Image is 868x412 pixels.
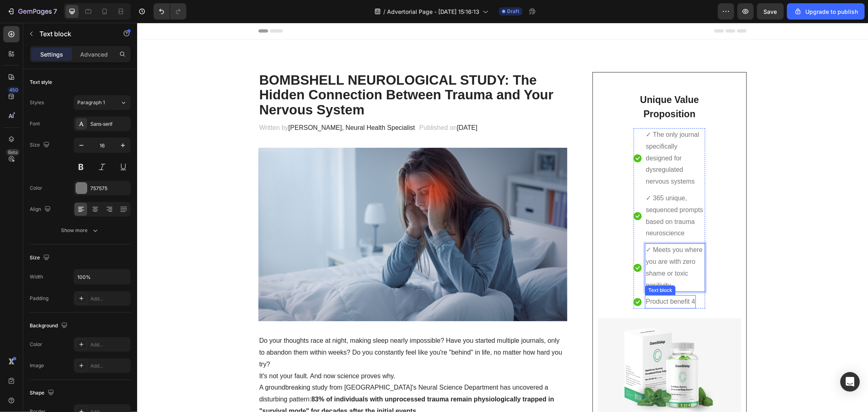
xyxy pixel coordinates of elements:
[508,169,568,217] div: Rich Text Editor. Editing area: main
[39,29,109,39] p: Text block
[74,270,130,284] input: Auto
[122,348,429,359] p: It's not your fault. And now science proves why.
[30,362,44,369] div: Image
[281,99,341,112] div: Rich Text Editor. Editing area: main
[757,3,784,20] button: Save
[320,101,340,108] span: [DATE]
[30,120,40,127] div: Font
[6,149,20,156] div: Beta
[383,7,385,16] span: /
[509,170,567,217] p: ✓ 365 unique, sequenced prompts based on trauma neuroscience
[30,99,44,106] div: Styles
[30,388,56,399] div: Shape
[509,106,567,165] p: ✓ The only journal specifically designed for dysregulated nervous systems
[153,3,186,20] div: Undo/Redo
[3,3,61,20] button: 7
[30,273,43,281] div: Width
[53,7,57,16] p: 7
[30,320,69,331] div: Background
[151,101,278,108] span: [PERSON_NAME], Neural Health Specialist
[509,273,558,285] p: Product benefit 4
[90,295,129,302] div: Add...
[40,50,63,59] p: Settings
[30,295,48,302] div: Padding
[509,221,567,268] p: ✓ Meets you where you are with zero shame or toxic positivity
[461,296,604,389] img: Alt Image
[508,221,568,269] div: Rich Text Editor. Editing area: main
[137,23,868,412] iframe: Design area
[74,95,131,110] button: Paragraph 1
[30,252,51,263] div: Size
[507,8,519,15] span: Draft
[90,185,129,192] div: 757575
[30,341,42,348] div: Color
[77,99,105,106] span: Paragraph 1
[122,359,429,394] p: A groundbreaking study from [GEOGRAPHIC_DATA]'s Neural Science Department has uncovered a disturb...
[90,341,129,348] div: Add...
[30,223,131,238] button: Show more
[282,99,340,111] p: Published on
[30,140,51,151] div: Size
[90,362,129,370] div: Add...
[8,87,20,93] div: 450
[122,373,417,392] strong: 83% of individuals with unprocessed trauma remain physiologically trapped in "survival mode" for ...
[61,226,99,234] div: Show more
[121,125,430,299] img: Alt Image
[497,70,567,98] p: Unique Value Proposition
[387,7,479,16] span: Advertorial Page - [DATE] 15:16:13
[764,8,777,15] span: Save
[90,121,129,128] div: Sans-serif
[30,79,52,86] div: Text style
[30,204,52,215] div: Align
[30,184,42,192] div: Color
[794,7,858,16] div: Upgrade to publish
[840,372,860,392] div: Open Intercom Messenger
[787,3,865,20] button: Upgrade to publish
[80,50,108,59] p: Advanced
[509,264,537,271] div: Text block
[508,105,568,166] div: Rich Text Editor. Editing area: main
[122,312,429,347] p: Do your thoughts race at night, making sleep nearly impossible? Have you started multiple journal...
